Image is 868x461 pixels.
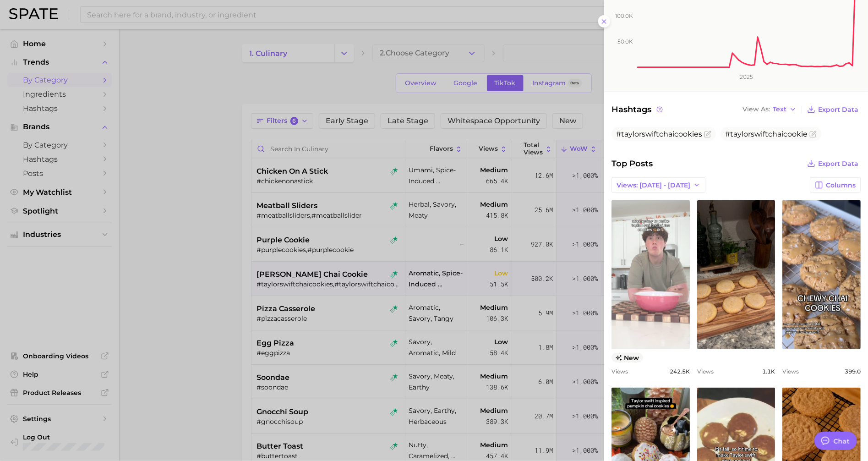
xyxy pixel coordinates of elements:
[845,368,861,375] span: 399.0
[611,353,643,362] span: new
[704,131,711,138] button: Flag as miscategorized or irrelevant
[617,181,690,189] span: Views: [DATE] - [DATE]
[805,103,861,116] button: Export Data
[818,160,858,168] span: Export Data
[611,103,664,116] span: Hashtags
[809,131,817,138] button: Flag as miscategorized or irrelevant
[697,368,714,375] span: Views
[616,130,702,138] span: #taylorswiftchaicookies
[818,106,858,114] span: Export Data
[611,177,705,193] button: Views: [DATE] - [DATE]
[742,107,770,112] span: View As
[740,73,753,80] tspan: 2025
[725,130,808,138] span: #taylorswiftchaicookie
[611,368,628,375] span: Views
[615,12,633,19] tspan: 100.0k
[617,38,633,45] tspan: 50.0k
[782,368,799,375] span: Views
[762,368,775,375] span: 1.1k
[810,177,861,193] button: Columns
[805,157,861,170] button: Export Data
[670,368,690,375] span: 242.5k
[826,181,856,189] span: Columns
[611,157,653,170] span: Top Posts
[740,104,799,115] button: View AsText
[773,107,786,112] span: Text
